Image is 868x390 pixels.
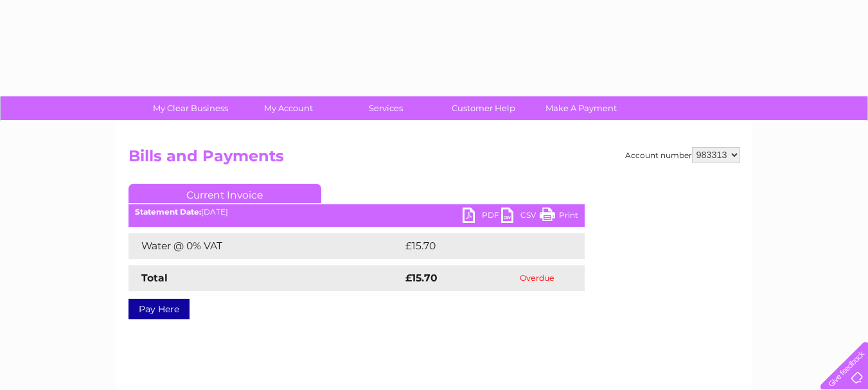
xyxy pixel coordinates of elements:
[405,272,438,284] strong: £15.70
[128,184,321,203] a: Current Invoice
[625,147,740,163] div: Account number
[128,233,402,259] td: Water @ 0% VAT
[135,207,201,217] b: Statement Date:
[501,208,540,226] a: CSV
[430,96,536,120] a: Customer Help
[235,96,341,120] a: My Account
[128,299,190,319] a: Pay Here
[128,147,740,172] h2: Bills and Payments
[540,208,578,226] a: Print
[128,208,585,217] div: [DATE]
[333,96,439,120] a: Services
[137,96,244,120] a: My Clear Business
[463,208,501,226] a: PDF
[490,265,585,291] td: Overdue
[141,272,168,284] strong: Total
[402,233,558,259] td: £15.70
[528,96,634,120] a: Make A Payment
